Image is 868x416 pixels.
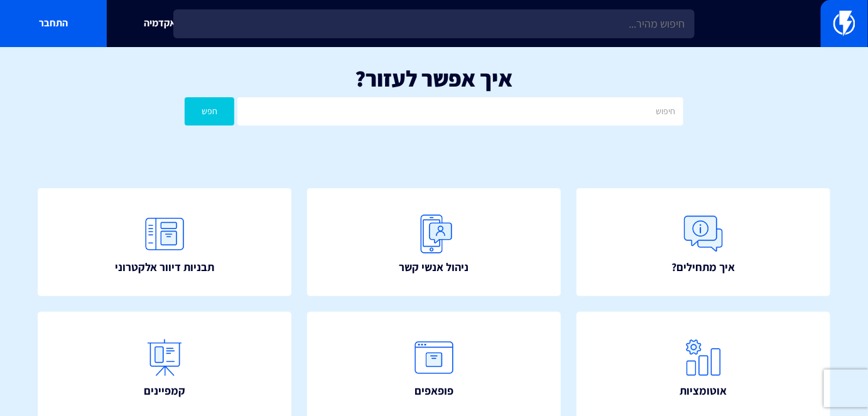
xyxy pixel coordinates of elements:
span: אוטומציות [680,383,727,399]
span: תבניות דיוור אלקטרוני [115,259,214,275]
h1: איך אפשר לעזור? [19,66,849,91]
span: פופאפים [415,383,453,399]
a: איך מתחילים? [577,188,830,296]
span: קמפיינים [144,383,185,399]
span: איך מתחילים? [672,259,735,275]
input: חיפוש מהיר... [173,9,694,38]
span: ניהול אנשי קשר [399,259,469,275]
a: תבניות דיוור אלקטרוני [38,188,291,296]
a: ניהול אנשי קשר [307,188,561,296]
button: חפש [185,97,234,125]
input: חיפוש [237,97,683,125]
